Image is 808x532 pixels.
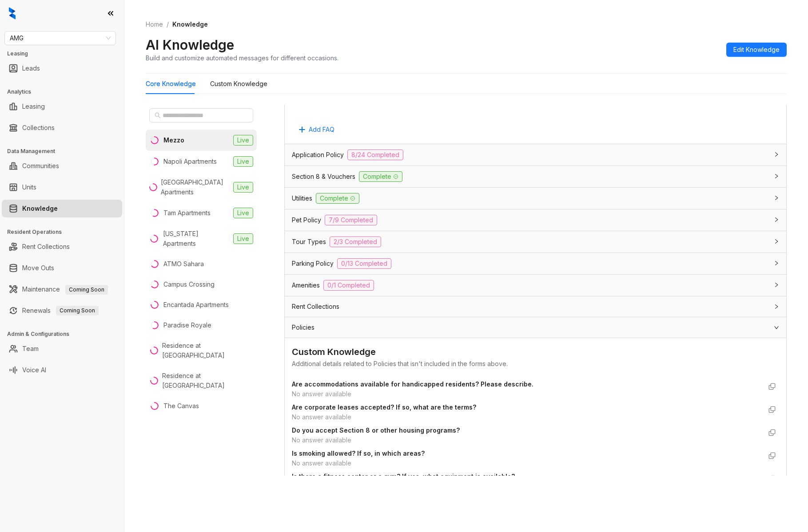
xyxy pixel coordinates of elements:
[285,296,786,317] div: Rent Collections
[146,53,338,63] div: Build and customize automated messages for different occasions.
[163,401,199,411] div: The Canvas
[2,200,122,217] li: Knowledge
[233,135,253,146] span: Live
[292,345,779,359] div: Custom Knowledge
[22,340,39,358] a: Team
[309,125,334,134] span: Add FAQ
[292,435,761,445] div: No answer available
[167,20,169,29] li: /
[347,150,403,160] span: 8/24 Completed
[65,285,108,295] span: Coming Soon
[292,150,344,160] span: Application Policy
[292,426,460,434] strong: Do you accept Section 8 or other housing programs?
[774,173,779,179] span: collapsed
[285,209,786,231] div: Pet Policy7/9 Completed
[146,79,196,89] div: Core Knowledge
[7,330,124,338] h3: Admin & Configurations
[22,119,55,137] a: Collections
[144,20,165,29] a: Home
[210,79,267,89] div: Custom Knowledge
[733,45,780,55] span: Edit Knowledge
[774,282,779,288] span: collapsed
[163,300,229,310] div: Encantada Apartments
[337,258,391,269] span: 0/13 Completed
[9,7,16,20] img: logo
[292,122,342,137] button: Add FAQ
[233,208,253,218] span: Live
[292,280,320,290] span: Amenities
[2,361,122,379] li: Voice AI
[7,147,124,155] h3: Data Management
[2,178,122,196] li: Units
[22,361,46,379] a: Voice AI
[292,473,515,480] strong: Is there a fitness center or a gym? If yes, what equipment is available?
[7,228,124,236] h3: Resident Operations
[325,215,377,225] span: 7/9 Completed
[155,112,161,118] span: search
[285,231,786,252] div: Tour Types2/3 Completed
[163,229,230,248] div: [US_STATE] Apartments
[22,200,58,217] a: Knowledge
[292,389,761,399] div: No answer available
[292,323,314,332] span: Policies
[163,320,211,330] div: Paradise Royale
[22,178,36,196] a: Units
[161,177,230,197] div: [GEOGRAPHIC_DATA] Apartments
[285,275,786,296] div: Amenities0/1 Completed
[2,59,122,77] li: Leads
[774,152,779,157] span: collapsed
[292,259,334,268] span: Parking Policy
[2,280,122,298] li: Maintenance
[774,304,779,309] span: collapsed
[22,259,54,277] a: Move Outs
[292,458,761,468] div: No answer available
[292,412,761,422] div: No answer available
[292,403,476,411] strong: Are corporate leases accepted? If so, what are the terms?
[774,260,779,266] span: collapsed
[2,340,122,358] li: Team
[2,302,122,319] li: Renewals
[285,188,786,209] div: UtilitiesComplete
[359,171,402,182] span: Complete
[774,195,779,201] span: collapsed
[292,302,339,311] span: Rent Collections
[323,280,374,291] span: 0/1 Completed
[330,236,381,247] span: 2/3 Completed
[163,259,204,269] div: ATMO Sahara
[316,193,359,204] span: Complete
[2,259,122,277] li: Move Outs
[2,238,122,256] li: Rent Collections
[10,32,111,45] span: AMG
[56,306,99,315] span: Coming Soon
[774,239,779,244] span: collapsed
[7,50,124,58] h3: Leasing
[285,166,786,187] div: Section 8 & VouchersComplete
[292,193,312,203] span: Utilities
[163,280,215,289] div: Campus Crossing
[774,325,779,330] span: expanded
[7,88,124,96] h3: Analytics
[292,237,326,247] span: Tour Types
[2,98,122,115] li: Leasing
[2,157,122,175] li: Communities
[292,449,425,457] strong: Is smoking allowed? If so, in which areas?
[233,182,253,193] span: Live
[172,20,208,28] span: Knowledge
[22,157,59,175] a: Communities
[285,144,786,166] div: Application Policy8/24 Completed
[726,43,787,57] button: Edit Knowledge
[292,215,321,225] span: Pet Policy
[285,317,786,338] div: Policies
[22,98,45,115] a: Leasing
[162,341,253,360] div: Residence at [GEOGRAPHIC_DATA]
[22,302,99,319] a: RenewalsComing Soon
[2,119,122,137] li: Collections
[163,157,217,166] div: Napoli Apartments
[22,59,40,77] a: Leads
[163,208,211,218] div: Tam Apartments
[292,359,779,369] div: Additional details related to Policies that isn't included in the forms above.
[163,135,184,145] div: Mezzo
[292,172,355,181] span: Section 8 & Vouchers
[233,156,253,167] span: Live
[162,371,253,390] div: Residence at [GEOGRAPHIC_DATA]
